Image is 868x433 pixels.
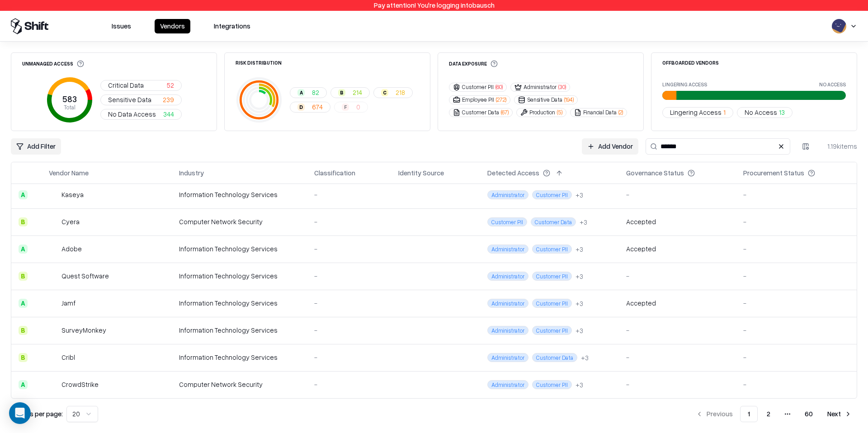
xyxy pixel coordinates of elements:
button: +3 [580,217,587,227]
div: Governance Status [626,168,684,178]
span: Customer PII [532,190,572,199]
span: Customer PII [532,245,572,254]
div: B [19,326,28,335]
span: Administrator [487,272,528,281]
button: Vendors [155,19,190,33]
span: 82 [312,88,319,97]
span: Lingering Access [670,108,722,117]
div: A [19,299,28,308]
div: Adobe [61,244,82,254]
div: + 3 [576,245,583,254]
div: Information Technology Services [179,271,300,281]
button: 2 [759,406,778,422]
span: No Access [745,108,777,117]
div: Information Technology Services [179,353,300,362]
button: +3 [576,272,583,281]
div: Computer Network Security [179,217,300,226]
button: +3 [576,326,583,335]
button: +3 [576,190,583,200]
img: entra.microsoft.com [398,325,407,334]
div: Unmanaged Access [22,60,84,67]
div: + 3 [576,272,583,281]
img: Cribl [49,353,58,362]
span: Administrator [487,190,528,199]
button: Lingering Access1 [662,107,733,118]
span: 52 [167,80,174,90]
div: - [314,353,384,362]
span: Sensitive Data [108,95,151,104]
div: Offboarded Vendors [662,60,719,65]
button: Production(5) [516,108,566,117]
span: ( 2 ) [618,108,623,116]
span: Customer PII [532,272,572,281]
button: Customer Data(67) [449,108,513,117]
span: 344 [163,109,174,119]
div: + 3 [580,217,587,227]
img: Quest Software [49,272,58,281]
span: ( 60 ) [495,83,503,91]
img: Adobe [49,245,58,254]
span: ( 5 ) [557,108,562,116]
div: B [19,217,28,226]
img: Jamf [49,299,58,308]
div: - [314,244,384,254]
button: +3 [576,380,583,390]
div: A [19,190,28,199]
span: Customer PII [532,299,572,308]
img: Cyera [49,217,58,226]
img: entra.microsoft.com [398,216,407,225]
span: Customer PII [487,217,527,226]
div: - [743,190,849,199]
div: Information Technology Services [179,325,300,335]
div: Information Technology Services [179,244,300,254]
a: Add Vendor [582,138,638,155]
span: No Data Access [108,109,156,119]
div: - [626,325,729,335]
button: A82 [290,87,327,98]
div: - [314,325,384,335]
div: Accepted [626,217,656,226]
div: Identity Source [398,168,444,178]
span: Administrator [487,245,528,254]
div: B [19,353,28,362]
div: Cribl [61,353,75,362]
span: Administrator [487,299,528,308]
img: microsoft365.com [411,243,420,252]
div: - [743,325,849,335]
button: D674 [290,102,330,113]
span: Administrator [487,326,528,335]
span: Customer Data [532,353,577,362]
span: Customer PII [532,380,572,389]
button: Issues [106,19,137,33]
button: Sensitive Data239 [100,94,182,105]
div: + 3 [576,299,583,308]
div: Computer Network Security [179,380,300,389]
div: - [743,244,849,254]
div: Kaseya [61,190,84,199]
span: 214 [353,88,362,97]
div: C [381,89,388,96]
button: Sensitive Data(194) [514,95,578,104]
button: +3 [581,353,589,362]
div: - [314,217,384,226]
span: Critical Data [108,80,144,90]
div: Information Technology Services [179,298,300,308]
div: - [626,353,729,362]
div: Industry [179,168,204,178]
img: entra.microsoft.com [398,297,407,306]
span: 1 [723,108,726,117]
nav: pagination [690,406,857,422]
span: ( 194 ) [564,96,574,104]
div: Vendor Name [49,168,89,178]
div: - [626,271,729,281]
button: 1 [740,406,758,422]
span: ( 272 ) [496,96,506,104]
div: Information Technology Services [179,190,300,199]
div: + 3 [581,353,589,362]
button: Financial Data(2) [570,108,627,117]
button: B214 [330,87,370,98]
div: SurveyMonkey [61,325,106,335]
span: 13 [779,108,785,117]
button: +3 [576,299,583,308]
button: Add Filter [11,138,61,155]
